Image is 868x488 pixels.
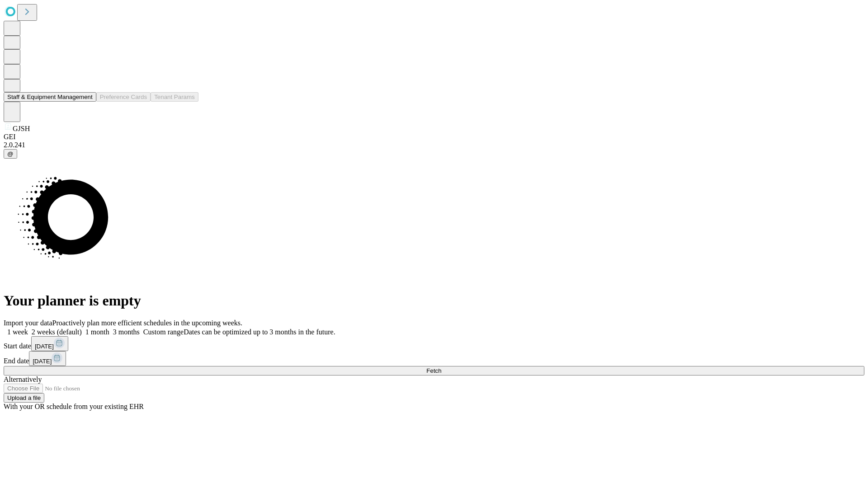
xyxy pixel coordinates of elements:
button: [DATE] [31,336,68,351]
span: Proactively plan more efficient schedules in the upcoming weeks. [52,319,242,327]
div: 2.0.241 [4,141,864,149]
button: Upload a file [4,393,44,403]
button: Tenant Params [151,92,198,102]
span: 1 month [85,328,109,336]
div: End date [4,351,864,366]
div: Start date [4,336,864,351]
span: Custom range [143,328,184,336]
div: GEI [4,133,864,141]
span: @ [7,150,14,157]
h1: Your planner is empty [4,292,864,309]
button: @ [4,149,17,159]
span: Import your data [4,319,52,327]
button: [DATE] [29,351,66,366]
button: Fetch [4,366,864,375]
span: Alternatively [4,375,42,383]
button: Staff & Equipment Management [4,92,96,102]
span: [DATE] [33,358,52,365]
span: [DATE] [35,343,54,350]
span: With your OR schedule from your existing EHR [4,403,144,410]
span: 2 weeks (default) [32,328,82,336]
span: Fetch [426,367,441,374]
span: Dates can be optimized up to 3 months in the future. [184,328,335,336]
span: 3 months [113,328,140,336]
span: 1 week [7,328,28,336]
span: GJSH [13,125,30,132]
button: Preference Cards [96,92,151,102]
